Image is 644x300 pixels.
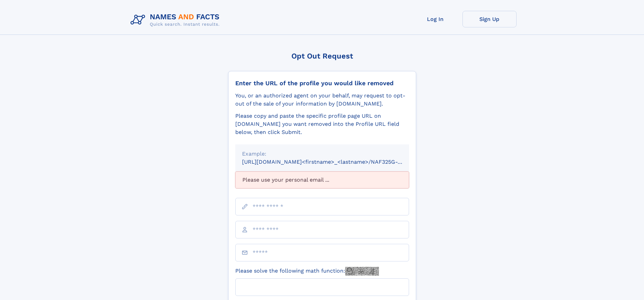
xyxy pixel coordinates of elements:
div: Enter the URL of the profile you would like removed [235,79,409,87]
small: [URL][DOMAIN_NAME]<firstname>_<lastname>/NAF325G-xxxxxxxx [242,159,422,165]
a: Log In [408,11,462,27]
div: Example: [242,150,402,158]
img: Logo Names and Facts [128,11,225,29]
div: You, or an authorized agent on your behalf, may request to opt-out of the sale of your informatio... [235,92,409,108]
div: Opt Out Request [228,52,416,60]
div: Please copy and paste the specific profile page URL on [DOMAIN_NAME] you want removed into the Pr... [235,112,409,136]
div: Please use your personal email ... [235,171,409,188]
label: Please solve the following math function: [235,267,379,276]
a: Sign Up [462,11,517,27]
